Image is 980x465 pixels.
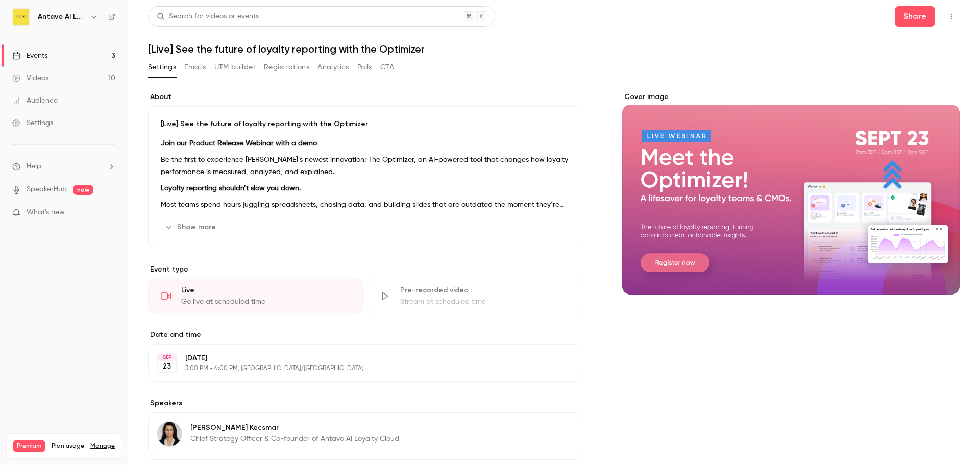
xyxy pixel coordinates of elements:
[158,354,176,361] div: SEP
[400,297,569,307] div: Stream at scheduled time
[895,6,935,27] button: Share
[161,119,569,129] p: [Live] See the future of loyalty reporting with the Optimizer
[27,161,41,172] span: Help
[148,330,581,340] label: Date and time
[190,423,399,433] p: [PERSON_NAME] Kecsmar
[27,207,65,218] span: What's new
[148,43,960,55] h1: [Live] See the future of loyalty reporting with the Optimizer
[161,140,317,147] strong: Join our Product Release Webinar with a demo
[12,161,115,172] li: help-dropdown-opener
[12,51,47,61] div: Events
[12,118,53,128] div: Settings
[12,73,48,83] div: Videos
[367,279,582,313] div: Pre-recorded videoStream at scheduled time
[185,364,527,373] p: 3:00 PM - 4:00 PM, [GEOGRAPHIC_DATA]/[GEOGRAPHIC_DATA]
[181,297,350,307] div: Go live at scheduled time
[148,264,581,275] p: Event type
[163,361,171,372] p: 23
[27,184,67,195] a: SpeakerHub
[157,11,259,22] div: Search for videos or events
[181,285,350,296] div: Live
[73,185,93,195] span: new
[161,185,301,192] strong: Loyalty reporting shouldn’t slow you down.
[622,92,960,295] section: Cover image
[357,59,372,76] button: Polls
[148,398,581,408] label: Speakers
[13,440,45,452] span: Premium
[52,442,84,450] span: Plan usage
[90,442,115,450] a: Manage
[400,285,569,296] div: Pre-recorded video
[13,9,29,25] img: Antavo AI Loyalty Cloud
[148,279,363,313] div: LiveGo live at scheduled time
[190,434,399,444] p: Chief Strategy Officer & Co-founder of Antavo AI Loyalty Cloud
[161,219,222,235] button: Show more
[12,95,58,106] div: Audience
[380,59,394,76] button: CTA
[264,59,309,76] button: Registrations
[148,92,581,102] label: About
[185,353,527,363] p: [DATE]
[214,59,256,76] button: UTM builder
[622,92,960,102] label: Cover image
[184,59,206,76] button: Emails
[148,412,581,455] div: Zsuzsa Kecsmar[PERSON_NAME] KecsmarChief Strategy Officer & Co-founder of Antavo AI Loyalty Cloud
[161,199,569,211] p: Most teams spend hours juggling spreadsheets, chasing data, and building slides that are outdated...
[38,12,86,22] h6: Antavo AI Loyalty Cloud
[157,422,182,446] img: Zsuzsa Kecsmar
[161,154,569,178] p: Be the first to experience [PERSON_NAME]’s newest innovation: The Optimizer, an AI-powered tool t...
[148,59,176,76] button: Settings
[317,59,349,76] button: Analytics
[103,208,115,217] iframe: Noticeable Trigger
